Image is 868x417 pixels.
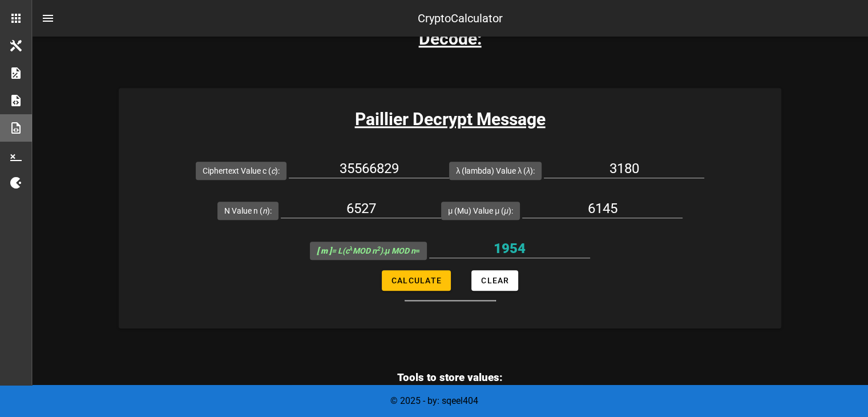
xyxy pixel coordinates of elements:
span: = [317,246,420,255]
i: = L(c MOD n ).μ MOD n [317,246,415,255]
label: μ (Mu) Value μ ( ): [448,205,513,216]
sup: 2 [377,245,380,252]
i: c [271,166,275,175]
label: Ciphertext Value c ( ): [203,165,280,177]
h3: Paillier Decrypt Message [119,106,781,132]
h3: Tools to store values: [250,370,651,386]
button: Clear [471,270,518,291]
i: μ [504,206,508,215]
i: n [263,206,267,215]
i: λ [526,166,530,175]
label: λ (lambda) Value λ ( ): [456,165,535,177]
div: CryptoCalculator [418,10,503,27]
sup: λ [349,245,353,252]
label: N Value n ( ): [224,205,272,216]
button: nav-menu-toggle [34,5,62,32]
span: Calculate [391,276,442,285]
h3: Decode: [419,26,482,51]
span: Clear [481,276,509,285]
span: © 2025 - by: sqeel404 [390,395,478,406]
button: Calculate [382,270,451,291]
b: [ m ] [317,246,332,255]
